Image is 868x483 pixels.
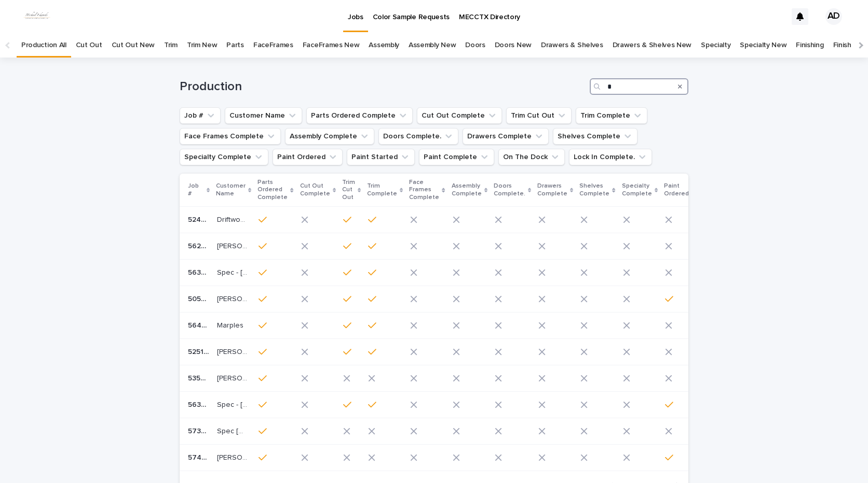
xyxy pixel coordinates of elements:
a: Doors [465,33,485,58]
p: 5624-F1 [188,240,211,251]
button: On The Dock [498,149,565,165]
p: 5734-F1 [188,425,211,436]
p: Parts Ordered Complete [257,177,288,203]
a: Drawers & Shelves [541,33,603,58]
a: Cut Out [76,33,102,58]
p: Spec 79 Racquet Club Lane [217,425,250,436]
a: Cut Out New [112,33,155,58]
p: Face Frames Complete [409,177,439,203]
tr: 5749-F15749-F1 [PERSON_NAME][PERSON_NAME] [180,445,859,471]
p: Trim Complete [367,180,397,200]
button: Paint Ordered [273,149,343,165]
p: McDonald, RW [217,372,250,383]
tr: 5251-F15251-F1 [PERSON_NAME] Game House[PERSON_NAME] Game House [180,339,859,365]
a: FaceFrames New [303,33,360,58]
p: 5638-F2 [188,399,211,409]
a: Trim New [187,33,218,58]
p: 5241-F1 [188,214,211,224]
tr: 5241-F15241-F1 Driftwood ModernDriftwood Modern [180,207,859,233]
tr: 5638-F15638-F1 Spec - [STREET_ADDRESS]Spec - [STREET_ADDRESS] [180,260,859,286]
button: Assembly Complete [285,128,374,145]
a: Finishing [796,33,823,58]
button: Cut Out Complete [417,107,502,124]
p: 5350-A1 [188,372,211,383]
p: 5749-F1 [188,451,211,462]
a: Specialty New [740,33,786,58]
button: Lock In Complete. [569,149,652,165]
p: 5643-F1 [188,319,211,330]
tr: 5624-F15624-F1 [PERSON_NAME][PERSON_NAME] [180,233,859,260]
tr: 5643-F15643-F1 MarplesMarples [180,312,859,339]
a: Production All [21,33,66,58]
p: Cantu, Ismael [217,240,250,251]
button: Trim Complete [576,107,647,124]
div: AD [825,8,842,25]
p: Driftwood Modern [217,214,250,224]
button: Customer Name [225,107,302,124]
p: Customer Name [216,180,246,200]
a: Specialty [701,33,730,58]
p: Job # [188,180,204,200]
p: 5052-A2 [188,293,211,304]
p: Katee Haile [217,293,250,304]
button: Drawers Complete [463,128,549,145]
button: Paint Complete [419,149,494,165]
a: Drawers & Shelves New [613,33,692,58]
a: Trim [164,33,178,58]
button: Trim Cut Out [506,107,572,124]
p: Spec - 41 Tennis Lane [217,399,250,409]
p: Drawers Complete [537,180,567,200]
p: Spec - 41 Tennis Lane [217,266,250,277]
button: Paint Started [347,149,415,165]
p: Paint Ordered [664,180,689,200]
button: Doors Complete. [378,128,458,145]
tr: 5052-A25052-A2 [PERSON_NAME][PERSON_NAME] [180,286,859,312]
button: Face Frames Complete [180,128,281,145]
tr: 5350-A15350-A1 [PERSON_NAME][PERSON_NAME] [180,365,859,392]
input: Search [590,78,688,95]
a: Assembly [369,33,399,58]
button: Specialty Complete [180,149,268,165]
p: 5251-F1 [188,346,211,357]
p: Trim Cut Out [342,177,355,203]
h1: Production [180,79,586,94]
a: Assembly New [409,33,456,58]
p: Specialty Complete [622,180,652,200]
p: Marples [217,319,246,330]
p: Assembly Complete [452,180,482,200]
a: FaceFrames [253,33,293,58]
a: Doors New [495,33,532,58]
button: Job # [180,107,221,124]
p: Crossland Game House [217,346,250,357]
p: Doors Complete. [494,180,525,200]
a: Parts [226,33,243,58]
p: Shelves Complete [579,180,609,200]
p: 5638-F1 [188,266,211,277]
tr: 5734-F15734-F1 Spec [STREET_ADDRESS]Spec [STREET_ADDRESS] [180,418,859,445]
button: Shelves Complete [553,128,638,145]
tr: 5638-F25638-F2 Spec - [STREET_ADDRESS]Spec - [STREET_ADDRESS] [180,392,859,418]
img: dhEtdSsQReaQtgKTuLrt [21,6,53,27]
button: Parts Ordered Complete [306,107,413,124]
p: Cut Out Complete [300,180,330,200]
p: [PERSON_NAME] [217,451,250,462]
